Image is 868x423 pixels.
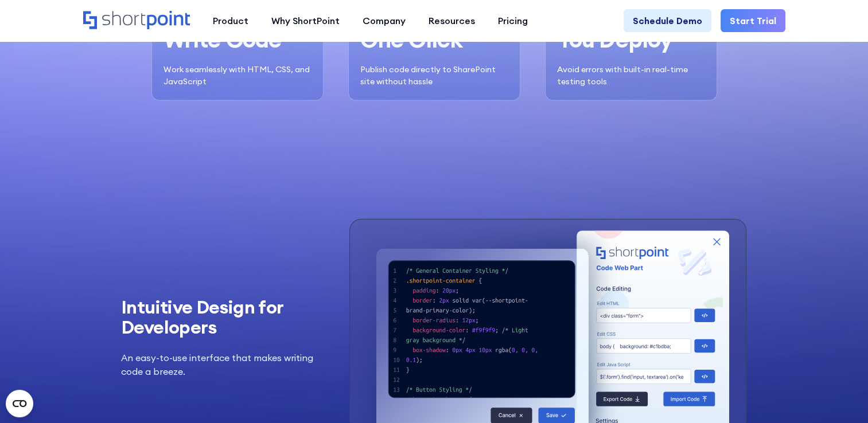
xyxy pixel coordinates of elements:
a: Resources [417,9,486,32]
a: Start Trial [721,9,785,32]
p: An easy-to-use inter﻿face that makes writing code a breeze. [121,351,322,378]
h3: Test Before You Deploy [557,2,674,52]
h3: Intuitive Design for Developers [121,297,322,337]
p: Avoid errors with built-in real-time testing tools [557,64,705,88]
a: Product [201,9,260,32]
a: Pricing [486,9,539,32]
div: Product [213,14,248,28]
button: Open CMP widget [6,390,33,417]
a: Home [83,11,190,30]
h3: Easily Write Code [164,2,282,52]
div: Why ShortPoint [271,14,340,28]
div: Company [363,14,406,28]
div: Pricing [498,14,528,28]
div: Resources [429,14,475,28]
h3: Deploy in One Click [360,2,463,52]
a: Why ShortPoint [260,9,351,32]
a: Company [351,9,417,32]
p: Publish code directly to SharePoint site without hassle [360,64,508,88]
p: Work seamlessly with HTML, CSS, and JavaScript [164,64,312,88]
iframe: Chat Widget [811,368,868,423]
a: Schedule Demo [624,9,711,32]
